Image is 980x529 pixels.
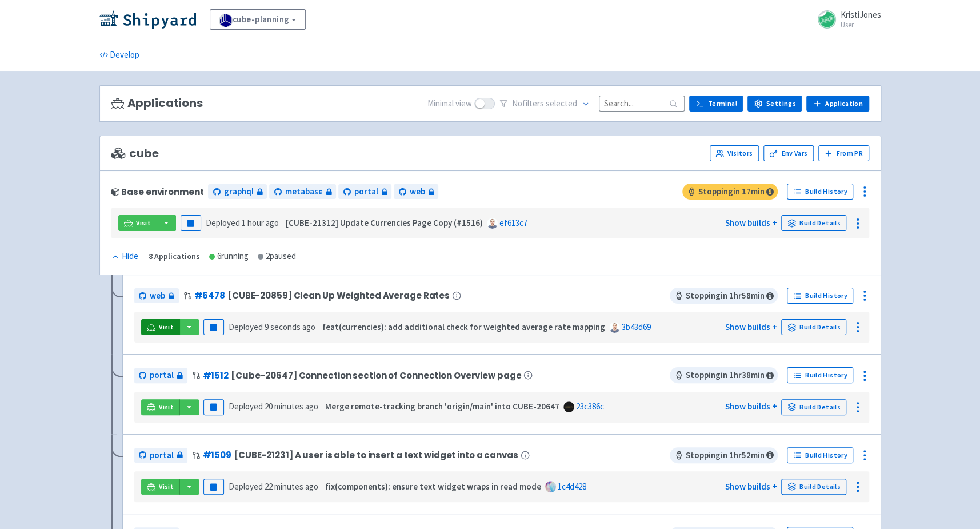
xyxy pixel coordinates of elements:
[354,185,378,198] span: portal
[229,321,315,332] span: Deployed
[427,97,472,110] span: Minimal view
[203,479,224,495] button: Pause
[670,288,778,304] span: Stopping in 1 hr 58 min
[689,96,743,112] a: Terminal
[159,482,174,491] span: Visit
[781,479,846,495] a: Build Details
[265,321,315,332] time: 9 seconds ago
[134,448,187,463] a: portal
[258,250,296,263] div: 2 paused
[747,96,802,112] a: Settings
[338,184,391,200] a: portal
[841,9,881,20] span: KristiJones
[149,250,200,263] div: 8 Applications
[181,215,201,231] button: Pause
[806,96,869,112] a: Application
[787,184,853,200] a: Build History
[231,371,521,380] span: [Cube-20647] Connection section of Connection Overview page
[99,39,139,71] a: Develop
[111,147,159,160] span: cube
[150,369,174,382] span: portal
[150,449,174,462] span: portal
[322,321,605,332] strong: feat(currencies): add additional check for weighted average rate mapping
[229,481,318,492] span: Deployed
[811,10,881,29] a: KristiJones User
[787,447,853,463] a: Build History
[670,447,778,463] span: Stopping in 1 hr 52 min
[206,217,279,228] span: Deployed
[670,367,778,383] span: Stopping in 1 hr 38 min
[682,184,778,200] span: Stopping in 17 min
[265,481,318,492] time: 22 minutes ago
[546,98,577,109] span: selected
[209,250,249,263] div: 6 running
[203,319,224,335] button: Pause
[763,145,814,161] a: Env Vars
[285,185,322,198] span: metabase
[111,250,139,263] button: Hide
[229,401,318,412] span: Deployed
[194,289,225,301] a: #6478
[325,481,541,492] strong: fix(components): ensure text widget wraps in read mode
[227,291,450,300] span: [CUBE-20859] Clean Up Weighted Average Rates
[725,217,777,228] a: Show builds +
[159,403,174,412] span: Visit
[242,217,279,228] time: 1 hour ago
[159,323,174,332] span: Visit
[818,145,869,161] button: From PR
[781,399,846,415] a: Build Details
[710,145,759,161] a: Visitors
[99,10,196,29] img: Shipyard logo
[111,250,138,263] div: Hide
[725,401,777,412] a: Show builds +
[203,449,231,461] a: #1509
[111,187,204,197] div: Base environment
[208,184,267,200] a: graphql
[150,289,165,303] span: web
[787,367,853,383] a: Build History
[111,97,203,110] h3: Applications
[781,319,846,335] a: Build Details
[118,215,157,231] a: Visit
[210,9,306,30] a: cube-planning
[265,401,318,412] time: 20 minutes ago
[558,481,586,492] a: 1c4d428
[599,96,685,111] input: Search...
[394,184,438,200] a: web
[512,97,577,110] span: No filter s
[841,21,881,29] small: User
[203,399,224,415] button: Pause
[134,288,179,304] a: web
[725,321,777,332] a: Show builds +
[787,288,853,304] a: Build History
[409,185,425,198] span: web
[781,215,846,231] a: Build Details
[622,321,651,332] a: 3b43d69
[269,184,336,200] a: metabase
[141,399,180,415] a: Visit
[136,218,151,228] span: Visit
[576,401,604,412] a: 23c386c
[134,368,187,383] a: portal
[499,217,527,228] a: ef613c7
[203,369,229,381] a: #1512
[325,401,559,412] strong: Merge remote-tracking branch 'origin/main' into CUBE-20647
[234,450,518,460] span: [CUBE-21231] A user is able to insert a text widget into a canvas
[141,479,180,495] a: Visit
[725,481,777,492] a: Show builds +
[286,217,483,228] strong: [CUBE-21312] Update Currencies Page Copy (#1516)
[141,319,180,335] a: Visit
[223,185,253,198] span: graphql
